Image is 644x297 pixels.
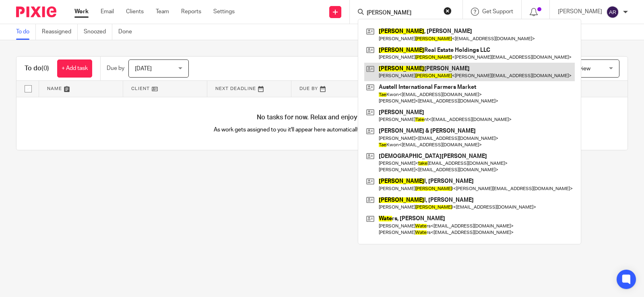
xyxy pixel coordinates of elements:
[213,8,235,16] a: Settings
[156,8,169,16] a: Team
[126,8,144,16] a: Clients
[84,24,112,40] a: Snoozed
[366,10,438,17] input: Search
[606,6,619,18] img: svg%3E
[57,59,92,78] a: + Add task
[444,7,452,15] button: Clear
[107,64,124,72] p: Due by
[41,65,49,72] span: (0)
[101,8,114,16] a: Email
[17,113,627,122] h4: No tasks for now. Relax and enjoy your day!
[181,8,201,16] a: Reports
[118,24,138,40] a: Done
[16,24,36,40] a: To do
[42,24,78,40] a: Reassigned
[135,66,152,72] span: [DATE]
[558,8,602,16] p: [PERSON_NAME]
[482,9,513,14] span: Get Support
[169,126,475,134] p: As work gets assigned to you it'll appear here automatically, helping you stay organised.
[16,6,56,17] img: Pixie
[74,8,89,16] a: Work
[25,64,49,73] h1: To do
